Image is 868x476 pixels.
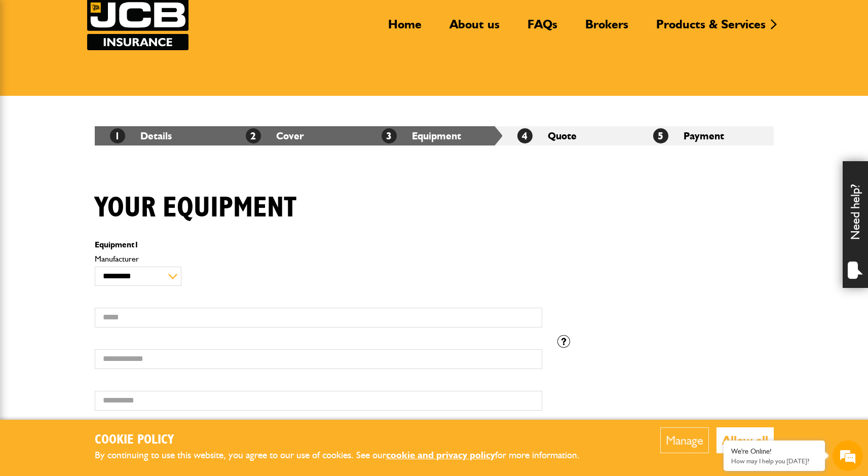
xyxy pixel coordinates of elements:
li: Quote [502,126,638,145]
span: 1 [110,128,125,143]
button: Allow all [716,427,774,453]
div: Need help? [843,161,868,288]
a: Brokers [578,17,636,40]
p: Equipment [95,241,542,249]
span: 5 [653,128,668,143]
a: FAQs [520,17,565,40]
a: Products & Services [649,17,773,40]
a: Home [381,17,429,40]
label: Manufacturer [95,255,542,263]
span: 4 [517,128,533,143]
a: 1Details [110,130,172,142]
p: How may I help you today? [731,457,817,465]
p: By continuing to use this website, you agree to our use of cookies. See our for more information. [95,448,596,463]
h1: Your equipment [95,191,296,225]
button: Manage [660,427,709,453]
li: Payment [638,126,774,145]
span: 3 [382,128,397,143]
h2: Cookie Policy [95,432,596,448]
span: 1 [134,240,139,249]
li: Equipment [366,126,502,145]
a: cookie and privacy policy [386,449,495,461]
span: 2 [246,128,261,143]
div: We're Online! [731,447,817,456]
a: 2Cover [246,130,304,142]
a: About us [442,17,507,40]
